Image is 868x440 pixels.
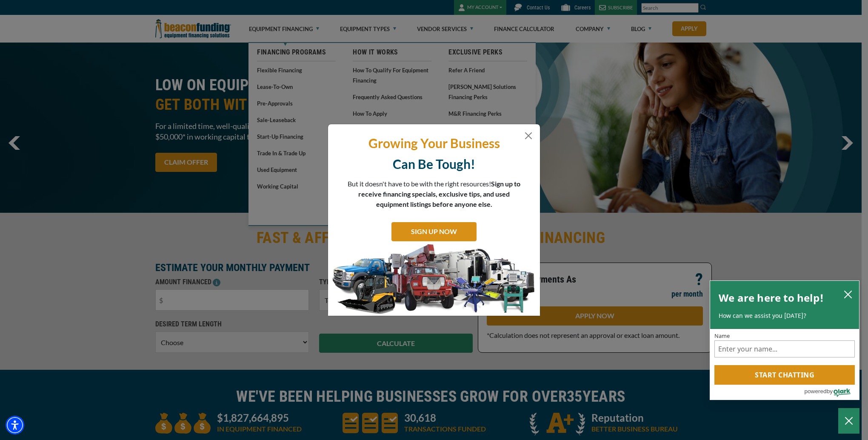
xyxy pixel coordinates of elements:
[719,289,824,306] h2: We are here to help!
[714,340,855,357] input: Name
[523,131,534,141] button: Close
[6,416,24,434] div: Accessibility Menu
[358,180,520,208] span: Sign up to receive financing specials, exclusive tips, and used equipment listings before anyone ...
[714,333,855,339] label: Name
[804,386,826,397] span: powered
[328,243,540,316] img: subscribe-modal.jpg
[391,222,477,241] a: SIGN UP NOW
[827,386,833,397] span: by
[838,408,859,434] button: Close Chatbox
[347,179,521,209] p: But it doesn't have to be with the right resources!
[841,288,855,300] button: close chatbox
[719,311,851,320] p: How can we assist you [DATE]?
[714,365,855,385] button: Start chatting
[334,156,534,172] p: Can Be Tough!
[334,135,534,151] p: Growing Your Business
[804,385,859,400] a: Powered by Olark
[710,280,859,400] div: olark chatbox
